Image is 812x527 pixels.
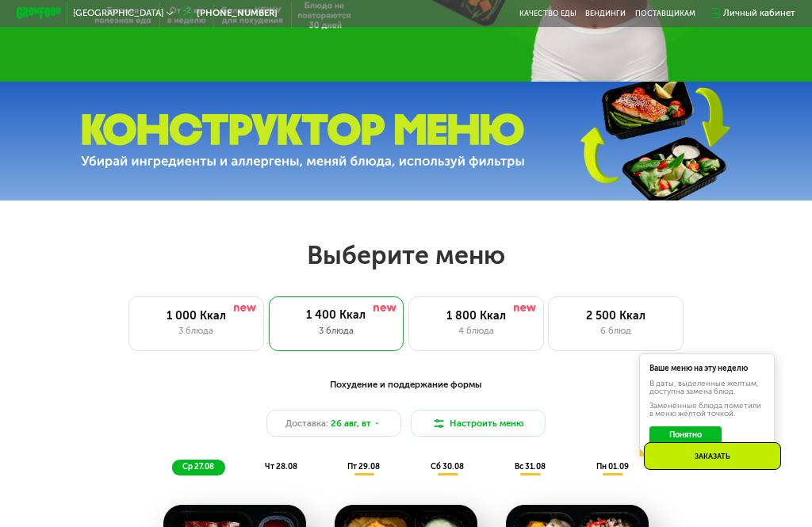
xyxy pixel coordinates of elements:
div: Заменённые блюда пометили в меню жёлтой точкой. [649,403,764,418]
span: сб 30.08 [431,462,464,472]
span: 26 авг, вт [331,417,371,430]
div: 4 блюда [420,324,531,338]
div: Заказать [644,442,781,470]
div: 1 400 Ккал [280,308,393,322]
div: 3 блюда [280,324,393,338]
a: [PHONE_NUMBER] [179,6,278,20]
a: Вендинги [585,9,626,17]
div: В даты, выделенные желтым, доступна замена блюд. [649,380,764,396]
a: Качество еды [519,9,576,17]
span: пн 01.09 [596,462,629,472]
div: 1 000 Ккал [140,309,251,323]
div: 1 800 Ккал [420,309,531,323]
div: 2 500 Ккал [560,309,671,323]
span: [GEOGRAPHIC_DATA] [73,9,163,17]
span: пт 29.08 [347,462,380,472]
div: 3 блюда [140,324,251,338]
span: вс 31.08 [515,462,546,472]
div: Ваше меню на эту неделю [649,365,764,373]
h2: Выберите меню [36,239,776,271]
div: 6 блюд [560,324,671,338]
span: чт 28.08 [265,462,297,472]
button: Настроить меню [411,410,546,437]
div: поставщикам [635,9,695,17]
div: Личный кабинет [723,6,795,20]
div: Похудение и поддержание формы [72,378,740,392]
span: Доставка: [285,417,328,430]
span: ср 27.08 [182,462,214,472]
button: Понятно [649,426,722,445]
